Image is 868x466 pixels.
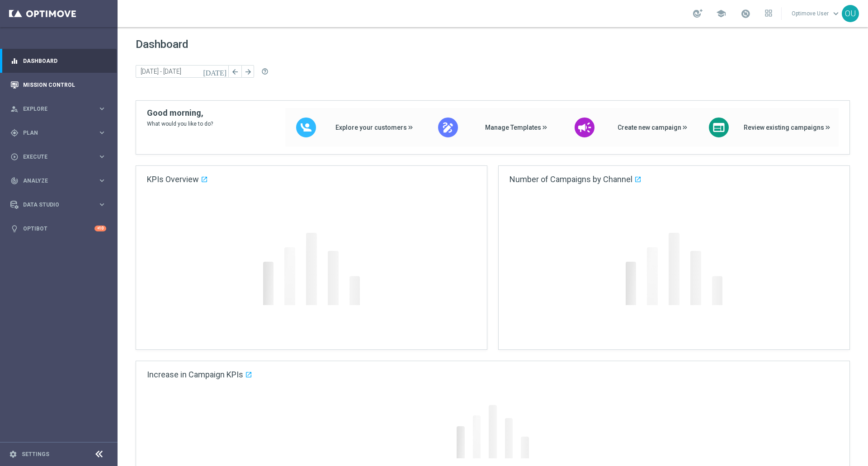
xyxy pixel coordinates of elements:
[10,105,107,113] button: person_search Explore keyboard_arrow_right
[98,152,106,161] i: keyboard_arrow_right
[10,49,106,73] div: Dashboard
[10,57,19,65] i: equalizer
[10,153,19,161] i: play_circle_outline
[22,452,49,457] a: Settings
[98,200,106,209] i: keyboard_arrow_right
[791,7,842,20] a: Optimove Userkeyboard_arrow_down
[10,105,19,113] i: person_search
[98,104,106,113] i: keyboard_arrow_right
[716,9,726,19] span: school
[98,128,106,137] i: keyboard_arrow_right
[10,201,98,209] div: Data Studio
[23,130,98,136] span: Plan
[10,153,107,160] button: play_circle_outline Execute keyboard_arrow_right
[10,225,19,233] i: lightbulb
[10,177,19,185] i: track_changes
[9,450,17,458] i: settings
[94,226,106,231] div: +10
[10,105,98,113] div: Explore
[10,217,106,240] div: Optibot
[10,201,107,208] button: Data Studio keyboard_arrow_right
[23,154,98,160] span: Execute
[10,177,98,185] div: Analyze
[23,73,106,97] a: Mission Control
[842,5,859,22] div: OU
[23,217,94,240] a: Optibot
[23,178,98,184] span: Analyze
[10,129,107,137] button: gps_fixed Plan keyboard_arrow_right
[10,73,106,97] div: Mission Control
[831,9,841,19] span: keyboard_arrow_down
[10,153,98,161] div: Execute
[23,49,106,73] a: Dashboard
[10,129,19,137] i: gps_fixed
[10,81,107,89] button: Mission Control
[98,176,106,185] i: keyboard_arrow_right
[10,177,107,184] button: track_changes Analyze keyboard_arrow_right
[10,129,98,137] div: Plan
[23,202,98,207] span: Data Studio
[23,106,98,112] span: Explore
[10,225,107,232] button: lightbulb Optibot +10
[10,57,107,65] button: equalizer Dashboard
